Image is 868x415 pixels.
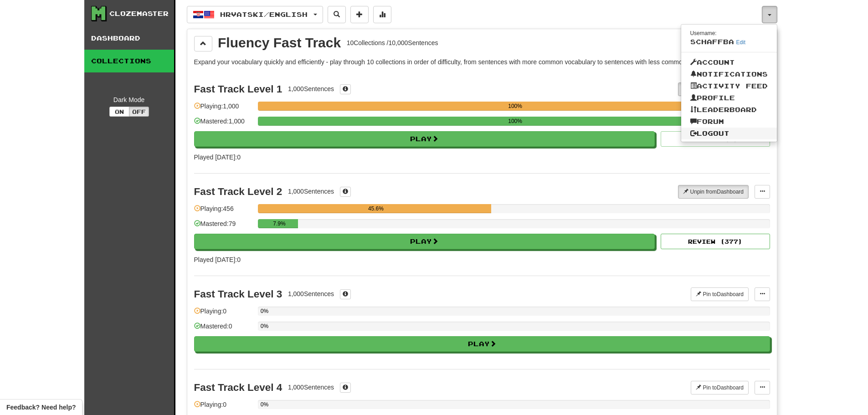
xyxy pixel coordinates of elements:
[681,92,777,104] a: Profile
[129,107,149,117] button: Off
[194,186,282,197] div: Fast Track Level 2
[84,27,174,50] a: Dashboard
[261,117,770,126] div: 100%
[109,9,169,18] div: Clozemaster
[6,403,76,412] span: Open feedback widget
[194,83,282,95] div: Fast Track Level 1
[681,80,777,92] a: Activity Feed
[661,234,770,249] button: Review (377)
[194,102,253,117] div: Playing: 1,000
[261,204,491,213] div: 45.6%
[261,219,298,228] div: 7.9%
[288,187,334,196] div: 1,000 Sentences
[194,382,282,393] div: Fast Track Level 4
[288,289,334,298] div: 1,000 Sentences
[288,84,334,93] div: 1,000 Sentences
[373,6,391,23] button: More stats
[194,256,241,263] span: Played [DATE]: 0
[194,204,253,219] div: Playing: 456
[328,6,346,23] button: Search sentences
[187,6,323,23] button: Hrvatski/English
[261,102,770,111] div: 100%
[288,383,334,392] div: 1,000 Sentences
[194,131,655,147] button: Play
[194,400,253,415] div: Playing: 0
[91,95,167,104] div: Dark Mode
[347,38,438,47] div: 10 Collections / 10,000 Sentences
[681,128,777,139] a: Logout
[194,322,253,337] div: Mastered: 0
[194,288,282,300] div: Fast Track Level 3
[220,10,308,18] span: Hrvatski / English
[681,104,777,116] a: Leaderboard
[691,287,749,301] button: Pin toDashboard
[109,107,129,117] button: On
[194,57,770,67] p: Expand your vocabulary quickly and efficiently - play through 10 collections in order of difficul...
[194,307,253,322] div: Playing: 0
[678,82,749,96] button: Unpin fromDashboard
[681,116,777,128] a: Forum
[691,381,749,395] button: Pin toDashboard
[194,154,241,161] span: Played [DATE]: 0
[690,38,734,46] span: schaffba
[681,56,777,68] a: Account
[736,39,746,46] a: Edit
[194,234,655,249] button: Play
[194,336,770,352] button: Play
[84,50,174,72] a: Collections
[681,68,777,80] a: Notifications
[194,219,253,234] div: Mastered: 79
[194,117,253,132] div: Mastered: 1,000
[350,6,369,23] button: Add sentence to collection
[218,36,341,50] div: Fluency Fast Track
[678,185,749,199] button: Unpin fromDashboard
[690,30,717,36] small: Username:
[661,131,770,147] button: Review (0)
